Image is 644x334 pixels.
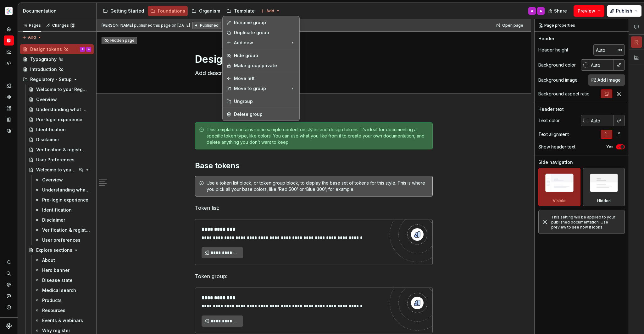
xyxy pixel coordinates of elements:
div: Move left [234,75,296,82]
div: Make group private [234,62,296,69]
div: Ungroup [234,98,296,105]
div: Add new [224,38,298,48]
div: Delete group [234,111,296,117]
div: Rename group [234,19,296,26]
div: Hide group [234,52,296,59]
div: Move to group [224,83,298,94]
div: Duplicate group [234,30,296,36]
